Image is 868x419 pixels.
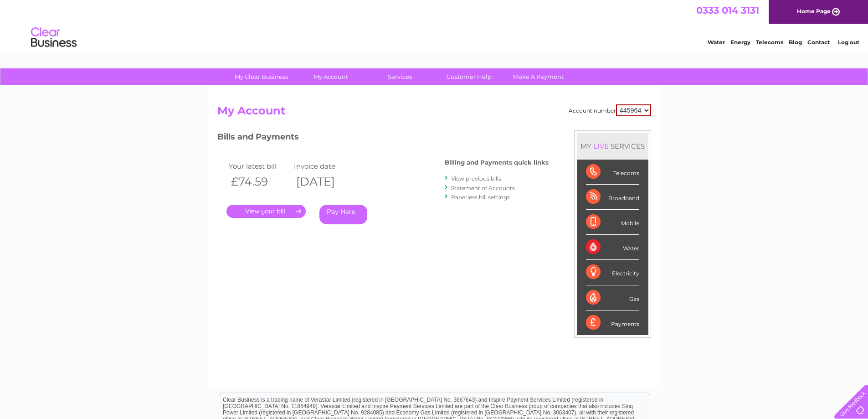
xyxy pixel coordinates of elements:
[217,130,549,146] h3: Bills and Payments
[226,160,292,172] td: Your latest bill
[586,210,639,235] div: Mobile
[586,260,639,285] div: Electricity
[756,39,783,46] a: Telecoms
[577,133,648,159] div: MY SERVICES
[586,185,639,210] div: Broadband
[31,24,77,52] img: logo.png
[226,205,306,218] a: .
[451,175,501,182] a: View previous bills
[217,104,651,122] h2: My Account
[292,172,357,191] th: [DATE]
[586,235,639,260] div: Water
[586,285,639,310] div: Gas
[591,142,611,150] div: LIVE
[451,194,510,201] a: Paperless bill settings
[730,39,750,46] a: Energy
[319,205,367,224] a: Pay Here
[696,5,759,16] a: 0333 014 3131
[451,185,515,191] a: Statement of Accounts
[501,68,576,85] a: Make A Payment
[226,172,292,191] th: £74.59
[838,39,859,46] a: Log out
[293,68,368,85] a: My Account
[445,159,549,166] h4: Billing and Payments quick links
[431,68,507,85] a: Customer Help
[789,39,802,46] a: Blog
[219,5,650,44] div: Clear Business is a trading name of Verastar Limited (registered in [GEOGRAPHIC_DATA] No. 3667643...
[708,39,725,46] a: Water
[362,68,437,85] a: Services
[586,310,639,335] div: Payments
[224,68,299,85] a: My Clear Business
[586,160,639,185] div: Telecoms
[807,39,830,46] a: Contact
[569,104,651,116] div: Account number
[292,160,357,172] td: Invoice date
